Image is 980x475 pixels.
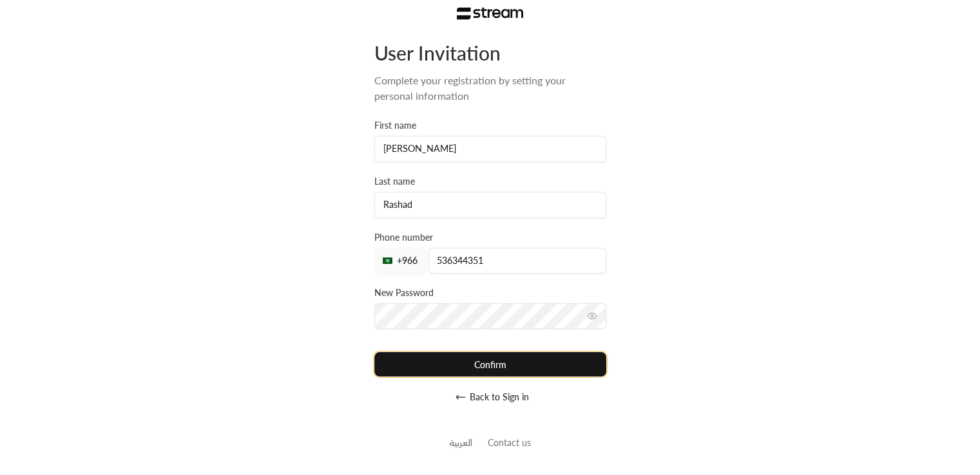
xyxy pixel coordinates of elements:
input: Last name [374,192,606,218]
input: Phone number [428,248,606,274]
div: +966 [374,248,426,274]
button: toggle password visibility [582,306,602,326]
label: Last name [374,175,415,188]
label: New Password [374,286,434,299]
button: Confirm [374,352,606,376]
a: Contact us [488,437,531,448]
img: Stream Logo [457,7,523,20]
button: Back to Sign in [374,384,606,410]
input: First name [374,136,606,162]
div: Complete your registration by setting your personal information [374,73,606,104]
button: Contact us [488,436,531,449]
label: Phone number [374,231,433,244]
div: User Invitation [374,41,606,65]
label: First name [374,119,416,132]
a: العربية [449,431,472,454]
